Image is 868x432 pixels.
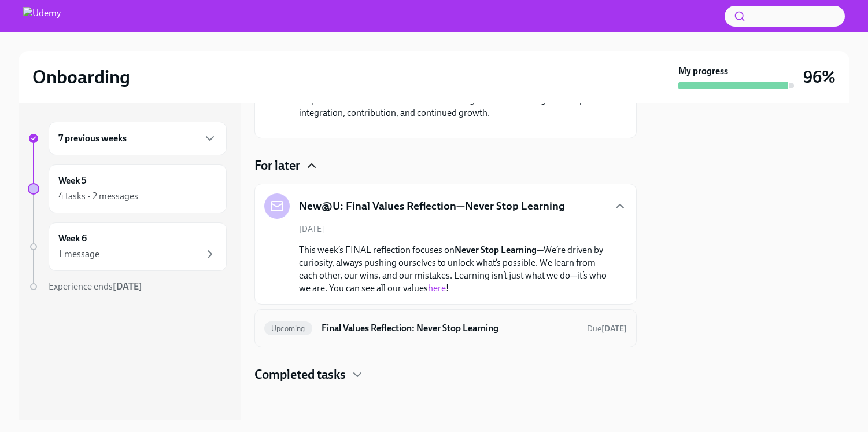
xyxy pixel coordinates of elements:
[678,65,728,78] strong: My progress
[299,244,608,295] p: This week’s FINAL reflection focuses on —We’re driven by curiosity, always pushing ourselves to u...
[49,281,142,292] span: Experience ends
[58,174,87,187] h6: Week 5
[254,366,637,383] div: Completed tasks
[254,157,637,174] div: For later
[113,281,142,292] strong: [DATE]
[264,324,312,333] span: Upcoming
[28,222,227,271] a: Week 61 message
[587,324,627,334] span: Due
[601,324,627,334] strong: [DATE]
[254,366,346,383] h4: Completed tasks
[58,190,138,203] div: 4 tasks • 2 messages
[23,7,61,25] img: Udemy
[28,164,227,213] a: Week 54 tasks • 2 messages
[299,199,565,214] h5: New@U: Final Values Reflection—Never Stop Learning
[587,323,627,334] span: September 15th, 2025 09:00
[254,157,300,174] h4: For later
[264,319,627,338] a: UpcomingFinal Values Reflection: Never Stop LearningDue[DATE]
[428,283,446,294] a: here
[58,232,87,245] h6: Week 6
[299,224,324,235] span: [DATE]
[322,322,578,335] h6: Final Values Reflection: Never Stop Learning
[32,65,130,89] h2: Onboarding
[58,132,127,145] h6: 7 previous weeks
[803,67,836,87] h3: 96%
[58,248,99,261] div: 1 message
[49,122,227,155] div: 7 previous weeks
[455,244,537,255] strong: Never Stop Learning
